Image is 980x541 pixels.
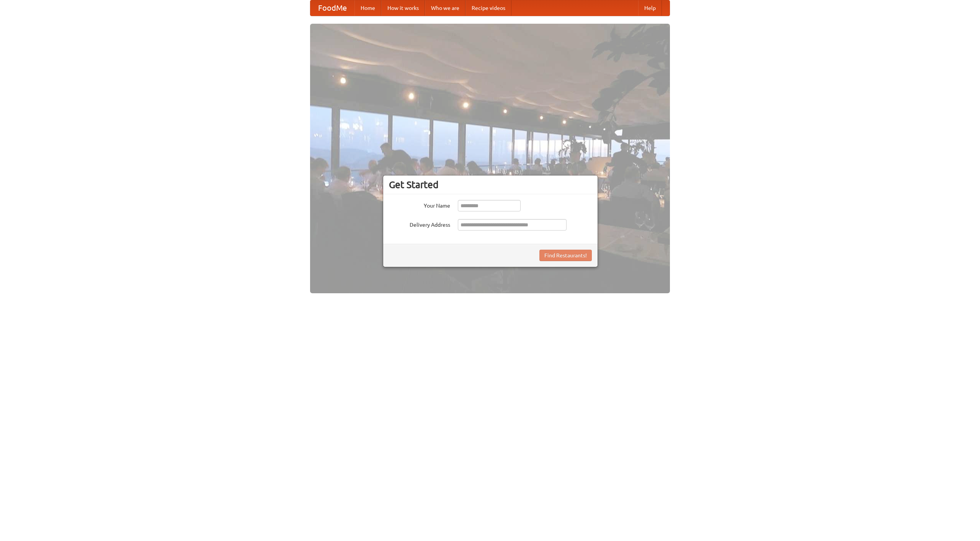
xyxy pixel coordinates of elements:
label: Delivery Address [389,219,450,229]
a: Help [638,0,662,16]
a: Recipe videos [465,0,511,16]
h3: Get Started [389,179,592,190]
a: How it works [381,0,425,16]
a: Home [354,0,381,16]
a: Who we are [425,0,465,16]
a: FoodMe [310,0,354,16]
button: Find Restaurants! [539,250,592,261]
label: Your Name [389,200,450,210]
